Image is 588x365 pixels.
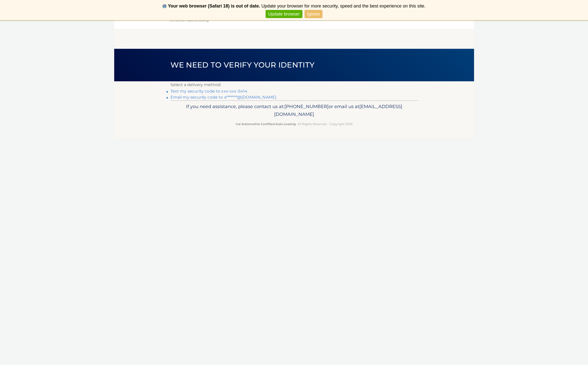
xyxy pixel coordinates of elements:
[305,10,322,18] a: Ignore
[236,122,296,126] strong: Cal Automotive Certified Auto Leasing
[168,4,260,9] b: Your web browser (Safari 18) is out of date.
[266,10,302,18] a: Update browser
[284,104,329,109] span: [PHONE_NUMBER]
[170,81,418,88] p: Select a delivery method:
[174,121,415,127] p: - All Rights Reserved - Copyright 2025
[170,89,248,94] a: Text my security code to xxx-xxx-5414
[174,103,415,119] p: If you need assistance, please contact us at: or email us at
[261,4,426,9] span: Update your browser for more security, speed and the best experience on this site.
[170,60,315,70] span: We need to verify your identity
[170,95,277,100] a: Email my security code to a*******@[DOMAIN_NAME]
